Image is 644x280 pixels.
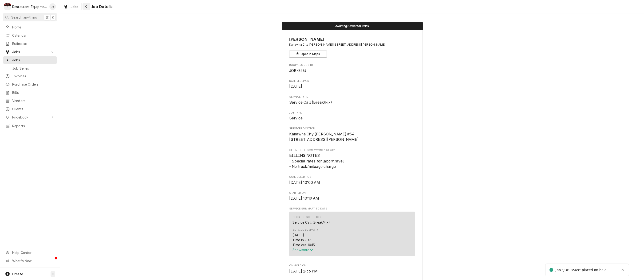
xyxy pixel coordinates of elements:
span: [DATE] 2:36 PM [289,269,318,273]
a: Vendors [3,97,57,105]
span: What's New [12,258,54,263]
div: Roopairs Job ID [289,63,415,73]
div: Service Call (Break/Fix) [292,220,330,225]
span: Job Details [90,4,113,10]
a: Invoices [3,72,57,80]
div: Jaired Brunty's Avatar [49,3,56,10]
span: Clients [12,106,55,111]
div: Short Description [292,215,321,219]
span: Roopairs Job ID [289,63,415,67]
span: Awaiting (Ordered) Parts [335,24,369,28]
button: Open in Maps [289,51,327,58]
span: BILLING NOTES - Special rates for labor/travel - No truck/mileage charge [289,153,344,169]
span: Started On [289,191,415,195]
span: On Hold On [289,268,415,274]
span: Create [12,272,23,276]
div: [DATE] Time in 9:45 Time out 10:15 208 Wasserstrom Model: CBR D891-03-10 Serial: N586122-002-002 ... [292,233,412,247]
span: Estimates [12,41,55,46]
a: Jobs [62,3,80,11]
div: Date Received [289,79,415,89]
div: On Hold On [289,264,415,274]
span: Calendar [12,33,55,38]
span: Service Type [289,95,415,99]
div: R [4,3,11,10]
button: Navigate back [83,3,90,10]
span: Pricebook [12,115,48,120]
span: Vendors [12,98,55,103]
span: Service Summary To Date [289,207,415,211]
span: Scheduled For [289,175,415,179]
a: Bills [3,89,57,96]
span: Scheduled For [289,180,415,185]
div: Service Type [289,95,415,105]
div: Job Type [289,111,415,121]
span: [DATE] [289,84,302,89]
span: Purchase Orders [12,82,55,87]
a: Reports [3,122,57,130]
span: Name [289,36,415,43]
span: Search anything [11,15,37,20]
div: Restaurant Equipment Diagnostics's Avatar [4,3,11,10]
div: Service Summary [292,228,318,232]
div: Service Summary [289,212,415,258]
div: Client Information [289,36,415,58]
a: Job Series [3,64,57,72]
span: Service [289,116,303,120]
span: Reports [12,123,55,128]
span: Jobs [12,49,48,54]
div: [object Object] [289,148,415,170]
span: Service Location [289,127,415,130]
div: Started On [289,191,415,201]
div: Job "JOB-8569" placed on hold [556,268,607,272]
span: Roopairs Job ID [289,68,415,74]
a: Go to Help Center [3,249,57,256]
a: Calendar [3,32,57,39]
span: Kanawha City [PERSON_NAME] #54 [STREET_ADDRESS][PERSON_NAME] [289,132,359,142]
a: Go to Pricebook [3,113,57,121]
span: Date Received [289,84,415,89]
div: Restaurant Equipment Diagnostics [12,4,47,9]
span: Job Series [12,66,55,71]
span: Service Type [289,100,415,105]
span: [DATE] 10:19 AM [289,196,319,201]
a: Jobs [3,56,57,64]
a: Home [3,23,57,31]
span: JOB-8569 [289,68,307,73]
span: Bills [12,90,55,95]
a: Purchase Orders [3,80,57,88]
span: Jobs [12,58,55,63]
div: Service Summary To Date [289,207,415,258]
span: Client Notes [289,148,415,152]
span: Jobs [71,4,79,9]
a: Go to What's New [3,257,57,265]
div: JB [49,3,56,10]
a: Estimates [3,40,57,47]
span: Date Received [289,79,415,83]
span: Show more [292,248,313,252]
span: Job Type [289,115,415,121]
div: Scheduled For [289,175,415,185]
span: On Hold On [289,264,415,268]
button: Search anything⌘K [3,13,57,21]
span: C [52,272,54,276]
span: K [52,15,54,20]
span: [DATE] 10:00 AM [289,180,320,185]
span: (Only Visible to You) [309,149,335,151]
a: Go to Jobs [3,48,57,56]
span: Service Call (Break/Fix) [289,100,332,105]
span: Job Type [289,111,415,115]
span: Invoices [12,74,55,79]
span: Address [289,43,415,47]
a: Clients [3,105,57,113]
span: Service Location [289,131,415,142]
button: Showmore [292,247,412,252]
span: [object Object] [289,153,415,170]
div: Status [282,22,423,30]
span: ⌘ [45,15,49,20]
div: Service Location [289,127,415,142]
span: Home [12,25,55,30]
span: Started On [289,196,415,201]
span: Help Center [12,250,54,255]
